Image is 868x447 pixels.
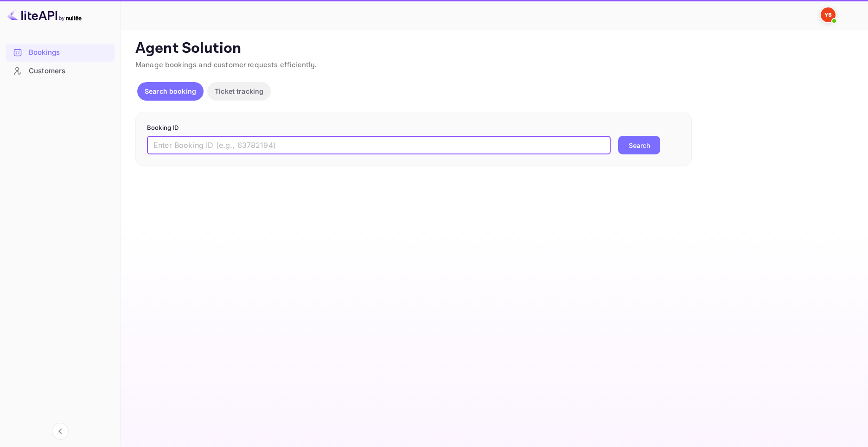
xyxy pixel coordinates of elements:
[6,44,115,62] div: Bookings
[6,62,115,79] a: Customers
[52,423,69,440] button: Collapse navigation
[147,123,680,133] p: Booking ID
[6,62,115,80] div: Customers
[7,7,82,22] img: LiteAPI logo
[147,136,611,154] input: Enter Booking ID (e.g., 63782194)
[135,60,317,70] span: Manage bookings and customer requests efficiently.
[6,44,115,61] a: Bookings
[135,39,851,58] p: Agent Solution
[29,47,110,58] div: Bookings
[821,7,836,22] img: Yandex Support
[29,66,110,77] div: Customers
[618,136,660,154] button: Search
[145,86,196,96] p: Search booking
[215,86,263,96] p: Ticket tracking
